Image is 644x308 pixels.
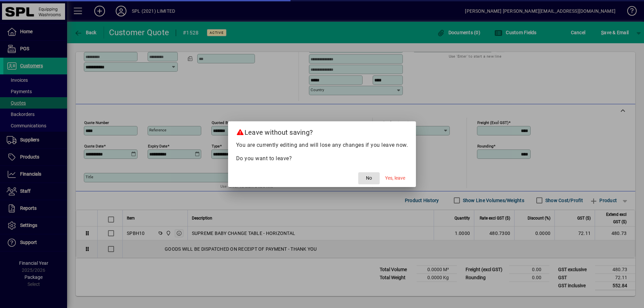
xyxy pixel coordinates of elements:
[358,172,380,184] button: No
[382,172,408,184] button: Yes, leave
[366,175,372,182] span: No
[236,141,408,149] p: You are currently editing and will lose any changes if you leave now.
[228,121,416,141] h2: Leave without saving?
[385,175,405,182] span: Yes, leave
[236,155,408,163] p: Do you want to leave?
